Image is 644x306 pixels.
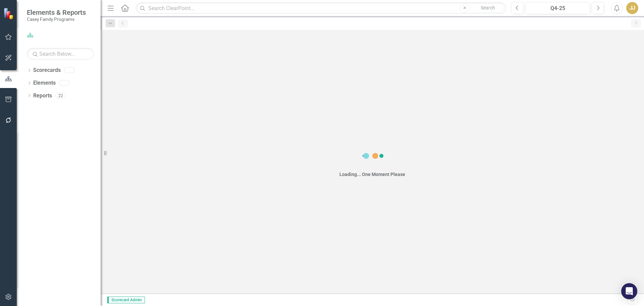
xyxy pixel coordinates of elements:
span: Scorecard Admin [107,297,145,303]
input: Search Below... [27,48,94,60]
small: Casey Family Programs [27,16,86,22]
a: Reports [33,92,52,100]
a: Scorecards [33,67,61,74]
a: Elements [33,79,56,87]
div: 22 [55,93,66,98]
span: Search [481,5,495,10]
button: Search [471,3,504,13]
button: JJ [626,2,638,14]
button: Q4-25 [526,2,590,14]
img: ClearPoint Strategy [3,7,15,20]
div: Loading... One Moment Please [339,171,405,178]
span: Elements & Reports [27,8,86,16]
input: Search ClearPoint... [136,2,506,14]
div: Q4-25 [528,4,588,12]
div: Open Intercom Messenger [621,283,637,299]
